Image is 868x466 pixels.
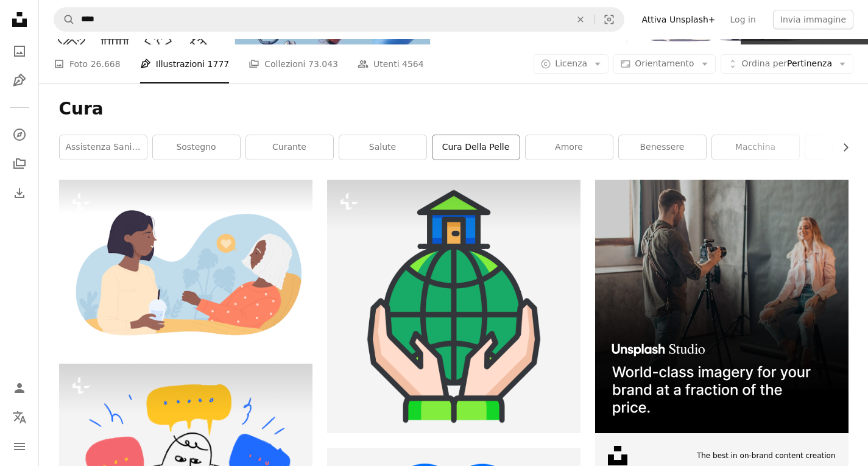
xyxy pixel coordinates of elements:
[59,180,312,349] img: Servizio di assistenza agli anziani per anziani. Infermiera volontaria della ragazza che aiuta e ...
[834,135,849,160] button: scorri la lista a destra
[712,135,799,160] a: macchina
[742,58,832,70] span: Pertinenza
[54,44,121,83] a: Foto 26.668
[7,39,32,63] a: Foto
[526,135,613,160] a: amore
[773,10,853,29] button: Invia immagine
[595,180,849,433] img: file-1715651741414-859baba4300dimage
[153,135,240,160] a: sostegno
[358,44,424,83] a: Utenti 4564
[7,181,32,205] a: Cronologia download
[59,98,849,120] h1: Cura
[246,135,333,160] a: curante
[723,10,763,29] a: Log in
[635,58,694,68] span: Orientamento
[7,68,32,93] a: Illustrazioni
[567,8,594,31] button: Elimina
[7,7,32,34] a: Home — Unsplash
[7,152,32,176] a: Collezioni
[59,259,312,270] a: Servizio di assistenza agli anziani per anziani. Infermiera volontaria della ragazza che aiuta e ...
[619,135,706,160] a: benessere
[742,58,787,68] span: Ordina per
[555,58,587,68] span: Licenza
[7,434,32,459] button: Menu
[339,135,426,160] a: Salute
[7,376,32,400] a: Accedi / Registrati
[327,301,580,312] a: Una persona che tiene in mano un globo verde
[308,57,338,71] span: 73.043
[595,8,624,31] button: Ricerca visiva
[721,54,853,74] button: Ordina perPertinenza
[402,57,424,71] span: 4564
[697,451,836,461] span: The best in on-brand content creation
[249,44,338,83] a: Collezioni 73.043
[60,135,147,160] a: assistenza sanitaria
[91,57,121,71] span: 26.668
[613,54,715,74] button: Orientamento
[7,122,32,147] a: Esplora
[7,405,32,429] button: Lingua
[327,180,580,433] img: Una persona che tiene in mano un globo verde
[608,446,627,465] img: file-1631678316303-ed18b8b5cb9cimage
[634,10,722,29] a: Attiva Unsplash+
[54,7,624,32] form: Trova visual in tutto il sito
[54,8,75,31] button: Cerca su Unsplash
[432,135,520,160] a: cura della pelle
[534,54,609,74] button: Licenza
